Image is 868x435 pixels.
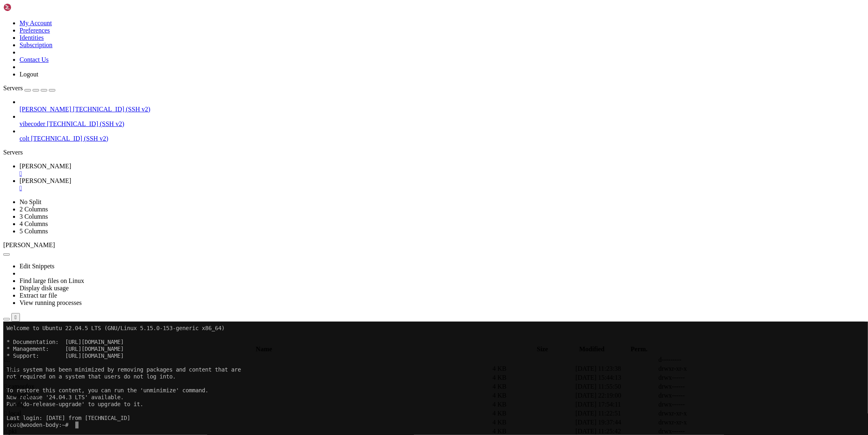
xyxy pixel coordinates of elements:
[492,409,574,418] td: 4 KB
[658,365,740,373] td: drwxr-xr-x
[575,383,657,391] td: [DATE] 11:55:50
[3,100,762,107] x-row: root@wooden-body:~#
[20,177,71,184] span: [PERSON_NAME]
[4,356,10,363] span: ..
[4,383,35,390] span: .camoufox
[20,292,57,299] a: Extract tar file
[20,163,71,170] span: [PERSON_NAME]
[4,392,7,399] span: 
[20,98,865,113] li: [PERSON_NAME] [TECHNICAL_ID] (SSH v2)
[20,299,82,306] a: View running processes
[3,93,762,100] x-row: Last login: [DATE] from [TECHNICAL_ID]
[20,113,865,128] li: vibecoder [TECHNICAL_ID] (SSH v2)
[575,365,657,373] td: [DATE] 11:23:38
[15,314,17,320] div: 
[575,391,657,400] td: [DATE] 22:19:00
[658,409,740,418] td: drwxr-xr-x
[492,418,574,426] td: 4 KB
[4,383,7,390] span: 
[20,120,865,128] a: vibecoder [TECHNICAL_ID] (SSH v2)
[20,106,71,113] span: [PERSON_NAME]
[658,383,740,391] td: drwx------
[575,400,657,409] td: [DATE] 17:54:11
[20,135,29,142] span: colt
[658,374,740,382] td: drwx------
[4,365,18,372] span: .bun
[20,135,865,142] a: colt [TECHNICAL_ID] (SSH v2)
[492,374,574,382] td: 4 KB
[658,400,740,409] td: drwx------
[20,263,55,270] a: Edit Snippets
[575,409,657,418] td: [DATE] 11:22:51
[4,419,7,426] span: 
[20,177,865,192] a: maus
[4,401,7,408] span: 
[4,365,7,372] span: 
[20,56,49,63] a: Contact Us
[20,285,69,291] a: Display disk usage
[72,100,75,107] div: (20, 14)
[3,3,50,11] img: Shellngn
[20,170,865,177] a: 
[3,72,762,79] x-row: New release '24.04.3 LTS' available.
[4,410,21,417] span: .local
[658,418,740,426] td: drwxr-xr-x
[492,383,574,391] td: 4 KB
[20,220,48,227] a: 4 Columns
[3,65,762,72] x-row: To restore this content, you can run the 'unminimize' command.
[20,163,865,177] a: maus
[20,20,52,26] a: My Account
[658,391,740,400] td: drwx------
[575,374,657,382] td: [DATE] 15:44:13
[11,313,20,322] button: 
[3,79,762,86] x-row: Run 'do-release-upgrade' to upgrade to it.
[20,206,48,213] a: 2 Columns
[658,356,740,364] td: d---------
[4,374,7,381] span: 
[492,400,574,409] td: 4 KB
[4,428,7,435] span: 
[3,3,762,10] x-row: Welcome to Ubuntu 22.04.5 LTS (GNU/Linux 5.15.0-153-generic x86_64)
[3,85,55,91] a: Servers
[20,198,42,205] a: No Split
[20,120,45,127] span: vibecoder
[20,34,44,41] a: Identities
[3,85,23,91] span: Servers
[20,41,52,48] a: Subscription
[575,418,657,426] td: [DATE] 19:37:44
[492,365,574,373] td: 4 KB
[4,374,23,381] span: .cache
[3,149,865,156] div: Servers
[3,45,762,52] x-row: This system has been minimized by removing packages and content that are
[3,52,762,59] x-row: not required on a system that users do not log into.
[4,345,524,353] th: Name: activate to sort column descending
[20,213,48,220] a: 3 Columns
[73,106,150,113] span: [TECHNICAL_ID] (SSH v2)
[525,345,560,353] th: Size: activate to sort column ascending
[623,345,655,353] th: Perm.: activate to sort column ascending
[4,401,25,408] span: .config
[3,24,762,31] x-row: * Management: [URL][DOMAIN_NAME]
[561,345,623,353] th: Modified: activate to sort column ascending
[20,106,865,113] a: [PERSON_NAME] [TECHNICAL_ID] (SSH v2)
[3,17,762,24] x-row: * Documentation: [URL][DOMAIN_NAME]
[20,128,865,142] li: colt [TECHNICAL_ID] (SSH v2)
[20,27,50,34] a: Preferences
[4,356,7,363] span: 
[31,135,108,142] span: [TECHNICAL_ID] (SSH v2)
[4,428,17,435] span: .pki
[20,71,38,78] a: Logout
[20,228,48,235] a: 5 Columns
[3,241,55,248] span: [PERSON_NAME]
[47,120,124,127] span: [TECHNICAL_ID] (SSH v2)
[20,277,84,284] a: Find large files on Linux
[20,185,865,192] a: 
[492,391,574,400] td: 4 KB
[3,31,762,38] x-row: * Support: [URL][DOMAIN_NAME]
[4,419,20,426] span: .npm
[4,410,7,417] span: 
[4,392,38,399] span: .cloudflared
